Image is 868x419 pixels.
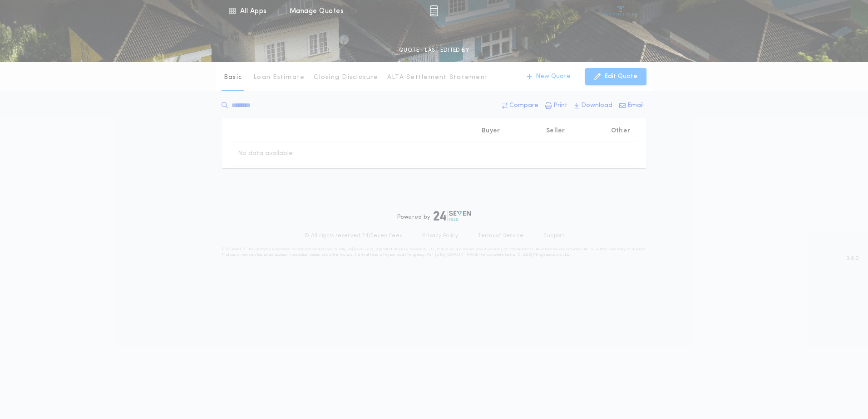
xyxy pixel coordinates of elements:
[387,73,488,82] p: ALTA Settlement Statement
[482,127,500,136] p: Buyer
[222,247,646,258] p: DISCLAIMER: This estimate is provided for informational purposes only. 24|Seven Fees, a product o...
[536,72,571,81] p: New Quote
[399,46,469,55] p: QUOTE - LAST EDITED BY
[434,210,471,221] img: logo
[224,73,242,82] p: Basic
[429,5,438,16] img: img
[585,68,646,85] button: Edit Quote
[581,101,612,110] p: Download
[542,97,570,114] button: Print
[397,210,471,221] div: Powered by
[478,232,523,239] a: Terms of Service
[231,142,300,166] td: No data available
[518,68,580,85] button: New Quote
[572,97,615,114] button: Download
[616,97,646,114] button: Email
[546,127,565,136] p: Seller
[435,253,480,257] a: [URL][DOMAIN_NAME]
[422,232,459,239] a: Privacy Policy
[509,101,538,110] p: Compare
[627,101,644,110] p: Email
[604,6,638,15] img: vs-icon
[553,101,567,110] p: Print
[847,254,859,263] span: 3.8.0
[314,73,378,82] p: Closing Disclosure
[304,232,402,239] p: © All rights reserved. 24|Seven Fees
[604,72,637,81] p: Edit Quote
[499,97,541,114] button: Compare
[253,73,305,82] p: Loan Estimate
[611,127,630,136] p: Other
[543,232,564,239] a: Support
